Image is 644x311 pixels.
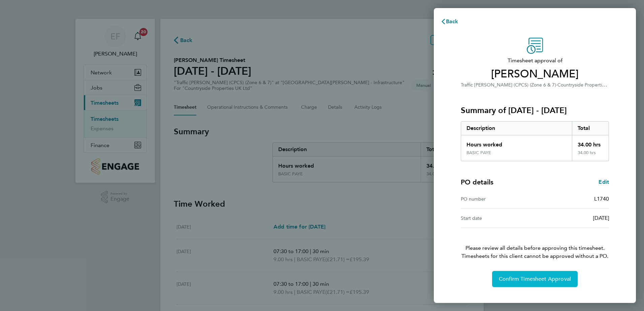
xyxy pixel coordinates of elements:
[466,150,491,155] div: BASIC PAYE
[461,121,609,161] div: Summary of 25 - 31 Aug 2025
[535,214,609,222] div: [DATE]
[594,196,609,202] span: L1740
[492,271,578,287] button: Confirm Timesheet Approval
[461,135,572,150] div: Hours worked
[453,252,617,260] span: Timesheets for this client cannot be approved without a PO.
[434,15,465,28] button: Back
[461,177,493,187] h4: PO details
[461,57,609,65] span: Timesheet approval of
[599,178,609,186] a: Edit
[461,82,556,88] span: Traffic [PERSON_NAME] (CPCS) (Zone 6 & 7)
[557,81,623,88] span: Countryside Properties UK Ltd
[461,105,609,116] h3: Summary of [DATE] - [DATE]
[461,67,609,81] span: [PERSON_NAME]
[461,214,535,222] div: Start date
[572,150,609,161] div: 34.00 hrs
[572,122,609,135] div: Total
[461,122,572,135] div: Description
[599,179,609,185] span: Edit
[499,276,571,282] span: Confirm Timesheet Approval
[453,228,617,260] p: Please review all details before approving this timesheet.
[556,82,557,88] span: ·
[446,18,458,25] span: Back
[461,195,535,203] div: PO number
[572,135,609,150] div: 34.00 hrs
